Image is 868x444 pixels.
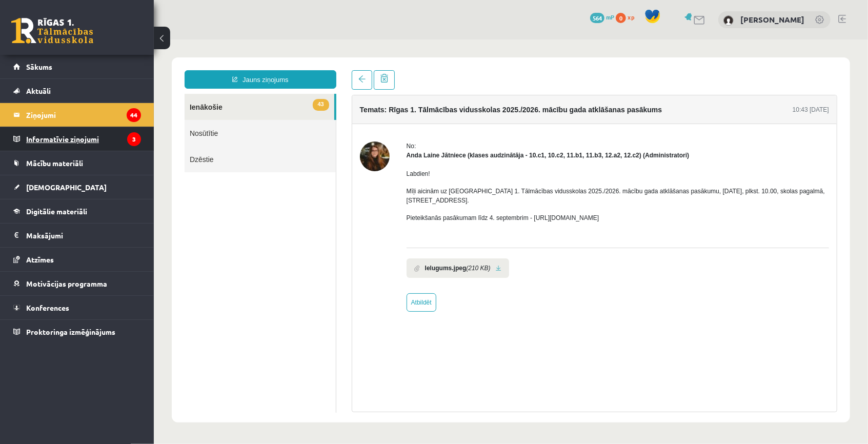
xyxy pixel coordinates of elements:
[26,86,51,95] span: Aktuāli
[253,174,675,183] p: Pieteikšanās pasākumam līdz 4. septembrim - [URL][DOMAIN_NAME]
[312,224,336,233] i: (210 KB)
[616,13,626,23] span: 0
[13,224,141,247] a: Maksājumi
[13,175,141,199] a: [DEMOGRAPHIC_DATA]
[127,132,141,146] i: 3
[13,248,141,271] a: Atzīmes
[26,255,54,264] span: Atzīmes
[271,224,313,233] b: Ielugums.jpeg
[26,158,83,168] span: Mācību materiāli
[31,54,180,80] a: 43Ienākošie
[13,127,141,151] a: Informatīvie ziņojumi3
[590,13,614,21] a: 564 mP
[13,103,141,127] a: Ziņojumi44
[253,147,675,166] p: Mīļi aicinām uz [GEOGRAPHIC_DATA] 1. Tālmācības vidusskolas 2025./2026. mācību gada atklāšanas pa...
[26,207,87,216] span: Digitālie materiāli
[26,183,107,192] span: [DEMOGRAPHIC_DATA]
[253,112,536,119] strong: Anda Laine Jātniece (klases audzinātāja - 10.c1, 10.c2, 11.b1, 11.b3, 12.a2, 12.c2) (Administratori)
[31,80,182,107] a: Nosūtītie
[13,296,141,319] a: Konferences
[253,130,675,139] p: Labdien!
[26,327,115,336] span: Proktoringa izmēģinājums
[740,14,804,25] a: [PERSON_NAME]
[206,66,509,74] h4: Temats: Rīgas 1. Tālmācības vidusskolas 2025./2026. mācību gada atklāšanas pasākums
[26,127,141,151] legend: Informatīvie ziņojumi
[159,59,175,71] span: 43
[127,108,141,122] i: 44
[26,62,52,71] span: Sākums
[13,151,141,175] a: Mācību materiāli
[26,303,69,312] span: Konferences
[26,224,141,247] legend: Maksājumi
[253,254,282,272] a: Atbildēt
[26,103,141,127] legend: Ziņojumi
[26,279,107,288] span: Motivācijas programma
[11,18,93,44] a: Rīgas 1. Tālmācības vidusskola
[13,320,141,344] a: Proktoringa izmēģinājums
[606,13,614,21] span: mP
[31,31,183,49] a: Jauns ziņojums
[13,272,141,295] a: Motivācijas programma
[628,13,634,21] span: xp
[590,13,604,23] span: 564
[206,102,236,132] img: Anda Laine Jātniece (klases audzinātāja - 10.c1, 10.c2, 11.b1, 11.b3, 12.a2, 12.c2)
[253,102,675,111] div: No:
[13,55,141,78] a: Sākums
[13,79,141,103] a: Aktuāli
[639,66,675,75] div: 10:43 [DATE]
[31,107,182,133] a: Dzēstie
[13,199,141,223] a: Digitālie materiāli
[723,15,734,26] img: Marks Eilers Bušs
[616,13,639,21] a: 0 xp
